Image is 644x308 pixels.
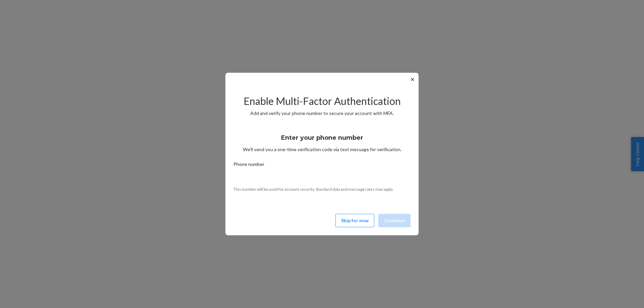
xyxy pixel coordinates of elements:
[233,161,264,170] span: Phone number
[335,214,374,227] button: Skip for now
[378,214,411,227] button: Continue
[233,186,411,192] p: This number will be used for account security. Standard data and message rates may apply.
[233,128,411,153] div: We’ll send you a one-time verification code via text message for verification.
[233,110,411,117] p: Add and verify your phone number to secure your account with MFA.
[281,133,363,142] h3: Enter your phone number
[233,96,411,107] h2: Enable Multi-Factor Authentication
[409,75,416,83] button: ✕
